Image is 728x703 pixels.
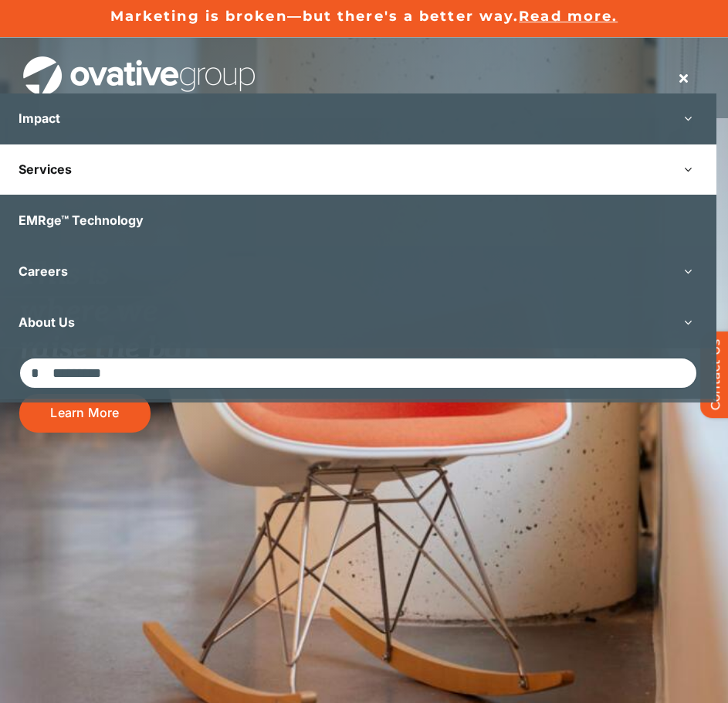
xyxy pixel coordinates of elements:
[19,110,60,126] span: Impact
[19,394,151,432] a: Learn More
[659,144,716,195] button: Open submenu of Services
[19,161,72,177] span: Services
[19,357,698,389] input: Search...
[110,8,520,25] a: Marketing is broken—but there's a better way.
[50,406,119,420] span: Learn More
[23,55,255,70] a: OG_Full_horizontal_WHT
[662,63,705,93] nav: Menu
[19,263,68,279] span: Careers
[659,297,716,348] button: Open submenu of About Us
[659,246,716,297] button: Open submenu of Careers
[19,314,75,330] span: About Us
[19,357,51,389] input: Search
[19,212,144,228] span: EMRge™ Technology
[519,8,618,25] a: Read more.
[659,93,716,144] button: Open submenu of Impact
